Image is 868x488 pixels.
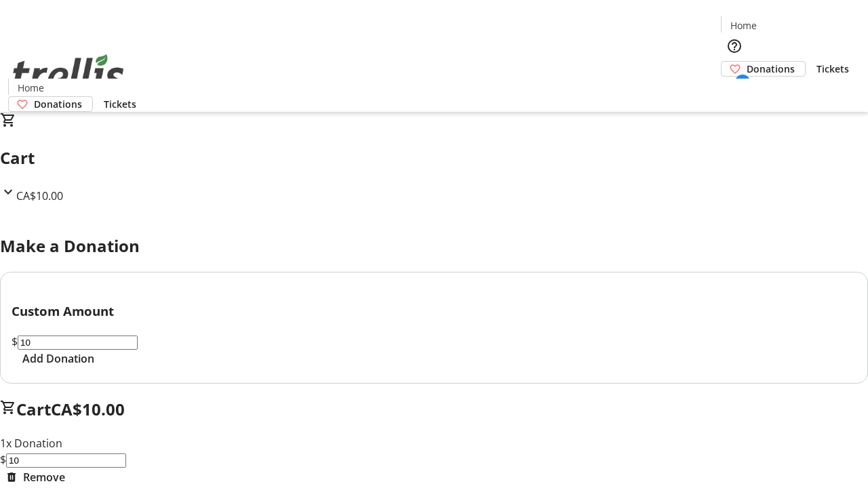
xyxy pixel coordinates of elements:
span: CA$10.00 [16,188,63,203]
a: Home [9,81,52,95]
input: Donation Amount [6,453,126,468]
span: Remove [23,469,65,485]
span: Tickets [816,62,849,76]
a: Donations [8,96,93,112]
a: Donations [721,61,806,77]
a: Home [722,18,765,33]
span: Tickets [104,97,136,111]
span: Donations [34,97,82,111]
h3: Custom Amount [12,302,856,321]
button: Add Donation [12,350,105,367]
img: Orient E2E Organization FpTSwFFZlG's Logo [8,39,129,107]
button: Help [721,33,748,60]
span: Donations [747,62,795,76]
span: Home [18,81,44,95]
span: Add Donation [22,350,94,367]
span: Home [730,18,757,33]
span: CA$10.00 [51,398,125,420]
input: Donation Amount [18,335,138,350]
a: Tickets [93,97,147,111]
span: $ [12,334,18,349]
button: Cart [721,77,748,104]
a: Tickets [806,62,860,76]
